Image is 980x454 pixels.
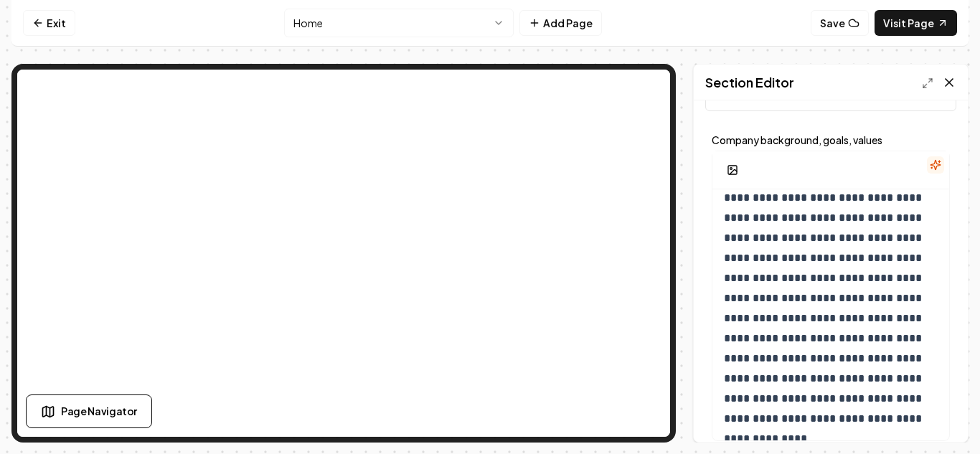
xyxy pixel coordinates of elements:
[61,404,137,419] span: Page Navigator
[811,10,869,36] button: Save
[875,10,957,36] a: Visit Page
[705,72,794,93] h2: Section Editor
[26,394,152,428] button: Page Navigator
[23,10,75,36] a: Exit
[718,157,747,183] button: Add Image
[519,10,602,36] button: Add Page
[712,135,950,145] label: Company background, goals, values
